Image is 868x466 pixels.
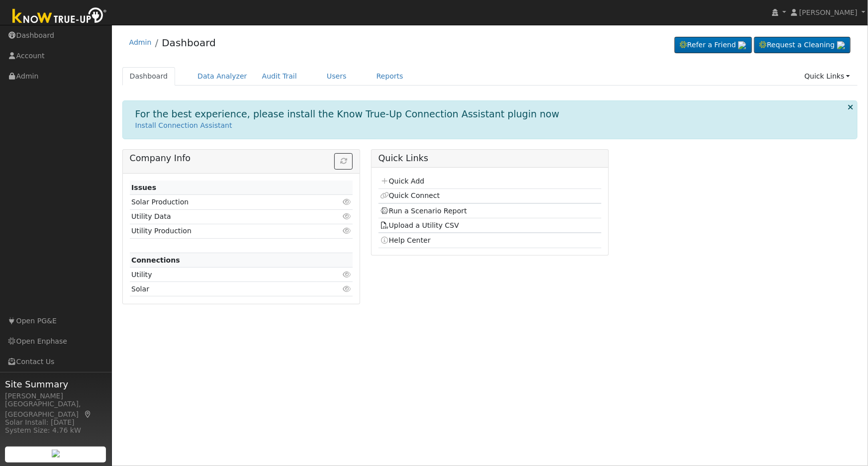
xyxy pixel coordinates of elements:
[190,67,255,86] a: Data Analyzer
[255,67,304,86] a: Audit Trail
[122,67,176,86] a: Dashboard
[130,282,317,296] td: Solar
[5,377,106,391] span: Site Summary
[379,153,602,164] h5: Quick Links
[675,37,752,54] a: Refer a Friend
[130,153,353,164] h5: Company Info
[799,8,858,16] span: [PERSON_NAME]
[342,271,351,278] i: Click to view
[130,268,317,282] td: Utility
[369,67,411,86] a: Reports
[5,399,106,420] div: [GEOGRAPHIC_DATA], [GEOGRAPHIC_DATA]
[130,209,317,224] td: Utility Data
[837,41,845,49] img: retrieve
[380,221,459,229] a: Upload a Utility CSV
[84,410,93,418] a: Map
[754,37,851,54] a: Request a Cleaning
[162,37,216,49] a: Dashboard
[342,213,351,220] i: Click to view
[319,67,354,86] a: Users
[52,450,60,458] img: retrieve
[342,285,351,292] i: Click to view
[797,67,858,86] a: Quick Links
[135,121,232,129] a: Install Connection Assistant
[135,108,560,120] h1: For the best experience, please install the Know True-Up Connection Assistant plugin now
[342,227,351,234] i: Click to view
[380,236,431,244] a: Help Center
[5,391,106,401] div: [PERSON_NAME]
[131,256,180,264] strong: Connections
[5,417,106,428] div: Solar Install: [DATE]
[342,198,351,205] i: Click to view
[380,177,424,185] a: Quick Add
[5,425,106,436] div: System Size: 4.76 kW
[129,38,152,46] a: Admin
[738,41,746,49] img: retrieve
[130,224,317,238] td: Utility Production
[380,191,440,199] a: Quick Connect
[7,5,112,28] img: Know True-Up
[130,195,317,209] td: Solar Production
[131,184,156,191] strong: Issues
[380,207,467,215] a: Run a Scenario Report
